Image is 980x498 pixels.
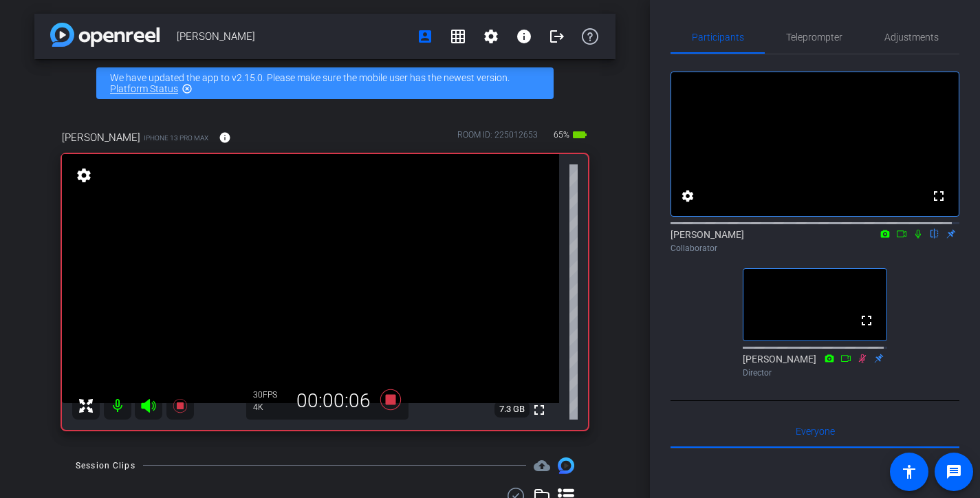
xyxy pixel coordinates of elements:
[219,131,231,144] mat-icon: info
[516,28,532,45] mat-icon: info
[671,228,959,255] div: [PERSON_NAME]
[483,28,499,45] mat-icon: settings
[786,32,842,42] span: Teleprompter
[679,188,696,204] mat-icon: settings
[182,83,193,94] mat-icon: highlight_off
[417,28,433,45] mat-icon: account_box
[743,367,887,379] div: Director
[76,459,135,473] div: Session Clips
[930,188,947,204] mat-icon: fullscreen
[534,457,550,474] span: Destinations for your clips
[552,124,571,146] span: 65%
[96,67,554,99] div: We have updated the app to v2.15.0. Please make sure the mobile user has the newest version.
[549,28,565,45] mat-icon: logout
[253,389,287,400] div: 30
[287,389,380,413] div: 00:00:06
[692,32,744,42] span: Participants
[450,28,466,45] mat-icon: grid_on
[671,242,959,255] div: Collaborator
[796,426,835,436] span: Everyone
[494,401,530,418] span: 7.3 GB
[558,457,574,474] img: Session clips
[144,133,208,143] span: iPhone 13 Pro Max
[457,129,538,149] div: ROOM ID: 225012653
[858,312,875,329] mat-icon: fullscreen
[263,390,277,400] span: FPS
[253,402,287,413] div: 4K
[571,127,588,143] mat-icon: battery_std
[743,352,887,379] div: [PERSON_NAME]
[177,23,409,50] span: [PERSON_NAME]
[946,464,962,480] mat-icon: message
[926,227,943,239] mat-icon: flip
[74,167,94,184] mat-icon: settings
[901,464,917,480] mat-icon: accessibility
[62,130,140,145] span: [PERSON_NAME]
[110,83,178,94] a: Platform Status
[50,23,160,47] img: app-logo
[531,402,547,418] mat-icon: fullscreen
[534,457,550,474] mat-icon: cloud_upload
[884,32,939,42] span: Adjustments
